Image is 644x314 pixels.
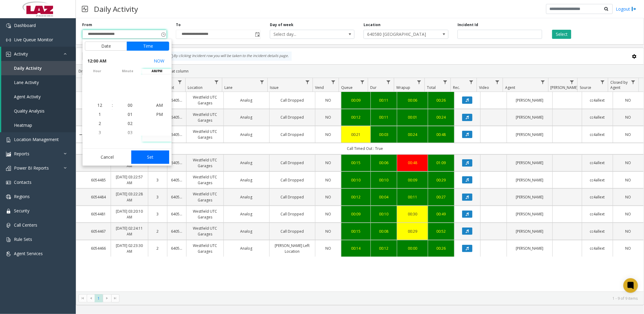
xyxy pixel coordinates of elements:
img: 'icon' [6,223,11,228]
a: NO [319,211,338,217]
span: Quality Analysis [14,108,45,114]
a: 00:24 [432,114,451,120]
span: Dur [371,85,377,90]
a: cc4allext [586,245,609,251]
a: 00:24 [401,132,424,137]
a: cc4allext [586,160,609,166]
a: 00:11 [401,194,424,200]
span: NO [626,132,631,137]
label: To [176,22,181,28]
a: 640580 [171,245,183,251]
a: Logout [616,6,636,12]
span: Regions [14,194,30,199]
a: Total Filter Menu [441,78,449,86]
a: NO [617,160,640,166]
a: Parker Filter Menu [568,78,576,86]
a: NO [617,97,640,103]
div: 00:04 [374,194,393,200]
span: NO [626,246,631,251]
a: Agent Activity [1,89,76,104]
div: By clicking Incident row you will be taken to the incident details page. [166,52,292,61]
a: NO [319,228,338,234]
a: Vend Filter Menu [329,78,337,86]
div: 00:06 [374,160,393,166]
span: Activity [14,51,28,57]
a: Collapse Details [76,132,86,137]
a: 00:14 [345,245,367,251]
span: Location [188,85,203,90]
img: 'icon' [6,166,11,171]
a: 00:15 [345,160,367,166]
a: 00:48 [401,160,424,166]
a: [PERSON_NAME] [511,194,549,200]
a: 640580 [171,177,183,183]
a: [PERSON_NAME] [511,211,549,217]
a: 00:06 [401,97,424,103]
span: AM/PM [142,69,172,73]
a: [PERSON_NAME] [511,132,549,137]
a: Lot Filter Menu [176,78,184,86]
a: Analog [227,211,266,217]
a: Call Dropped [273,228,311,234]
div: 00:11 [374,114,393,120]
a: 640580 [171,97,183,103]
a: Call Dropped [273,97,311,103]
a: Westfield UTC Garages [190,157,220,169]
a: Heatmap [1,118,76,132]
button: Time tab [127,42,169,51]
a: Call Dropped [273,114,311,120]
button: Select [552,30,571,39]
span: NO [626,229,631,234]
span: 12 [97,102,102,108]
a: Analog [227,132,266,137]
a: 3 [152,211,163,217]
span: Total [427,85,436,90]
span: NO [626,211,631,217]
a: Analog [227,114,266,120]
a: cc4allext [586,194,609,200]
a: Activity [1,47,76,61]
span: Toggle popup [160,30,166,39]
a: 00:12 [374,245,393,251]
a: 01:09 [432,160,451,166]
div: 00:52 [432,228,451,234]
span: 01 [128,111,132,117]
a: [DATE] 03:22:57 AM [115,174,144,186]
span: Wrapup [396,85,410,90]
span: minute [113,69,142,73]
span: Call Centers [14,222,37,228]
a: Call Dropped [273,132,311,137]
a: Westfield UTC Garages [190,94,220,106]
a: NO [617,194,640,200]
div: 00:00 [401,245,424,251]
a: 00:10 [374,211,393,217]
a: NO [319,114,338,120]
button: Set [131,150,169,164]
a: 3 [152,194,163,200]
span: 00 [128,102,132,108]
a: Westfield UTC Garages [190,191,220,203]
span: Rule Sets [14,236,32,242]
a: [PERSON_NAME] [511,245,549,251]
span: Select day... [270,30,337,39]
span: NO [626,160,631,165]
span: Location Management [14,137,59,142]
span: Power BI Reports [14,165,49,171]
a: 6054484 [90,194,107,200]
a: 00:15 [345,228,367,234]
a: Analog [227,160,266,166]
div: Data table [76,78,644,291]
div: 00:09 [401,177,424,183]
a: 640580 [171,228,183,234]
div: 00:10 [374,177,393,183]
span: NO [325,246,331,251]
span: Contacts [14,179,32,185]
a: [PERSON_NAME] [511,160,549,166]
a: NO [319,132,338,137]
a: NO [617,114,640,120]
span: Queue [341,85,353,90]
a: 00:29 [432,177,451,183]
a: NO [319,97,338,103]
